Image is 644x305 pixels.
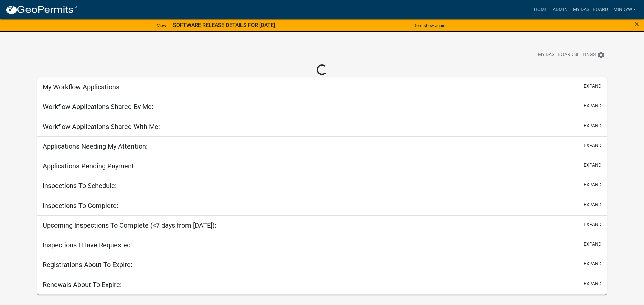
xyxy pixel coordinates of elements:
[43,182,117,190] h5: Inspections To Schedule:
[570,3,611,16] a: My Dashboard
[635,20,639,28] button: Close
[584,142,601,149] button: expand
[584,102,601,109] button: expand
[43,103,153,111] h5: Workflow Applications Shared By Me:
[173,22,275,28] strong: SOFTWARE RELEASE DETAILS FOR [DATE]
[43,83,121,91] h5: My Workflow Applications:
[43,162,136,170] h5: Applications Pending Payment:
[597,51,605,59] i: settings
[43,281,122,289] h5: Renewals About To Expire:
[584,280,601,287] button: expand
[411,20,448,31] button: Don't show again
[43,221,216,229] h5: Upcoming Inspections To Complete (<7 days from [DATE]):
[533,48,610,61] button: My Dashboard Settingssettings
[550,3,570,16] a: Admin
[531,3,550,16] a: Home
[43,142,148,150] h5: Applications Needing My Attention:
[43,123,160,131] h5: Workflow Applications Shared With Me:
[584,260,601,268] button: expand
[584,221,601,228] button: expand
[584,122,601,129] button: expand
[584,201,601,208] button: expand
[154,20,169,31] a: View
[584,83,601,90] button: expand
[43,241,132,249] h5: Inspections I Have Requested:
[611,3,639,16] a: mindyw
[584,181,601,188] button: expand
[43,202,118,210] h5: Inspections To Complete:
[584,241,601,248] button: expand
[584,162,601,169] button: expand
[538,51,596,59] span: My Dashboard Settings
[635,19,639,29] span: ×
[43,261,132,269] h5: Registrations About To Expire:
